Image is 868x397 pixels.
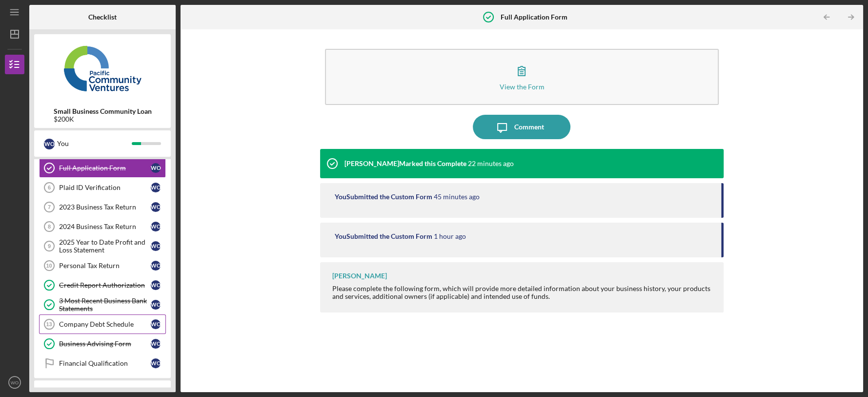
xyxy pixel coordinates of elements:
[34,39,171,98] img: Product logo
[59,238,151,254] div: 2025 Year to Date Profit and Loss Statement
[59,320,151,328] div: Company Debt Schedule
[344,160,466,167] div: [PERSON_NAME] Marked this Complete
[434,232,466,240] time: 2025-09-12 16:09
[151,222,161,231] div: W O
[57,135,132,152] div: You
[39,334,166,354] a: Business Advising FormWO
[48,185,51,190] tspan: 6
[146,387,163,393] div: 0 / 2
[151,163,161,173] div: W O
[39,178,166,197] a: 6Plaid ID VerificationWO
[59,359,151,367] div: Financial Qualification
[59,203,151,211] div: 2023 Business Tax Return
[39,275,166,295] a: Credit Report AuthorizationWO
[48,243,51,249] tspan: 9
[151,241,161,251] div: W O
[54,107,152,115] b: Small Business Community Loan
[11,380,19,385] text: WO
[151,339,161,349] div: W O
[151,261,161,271] div: W O
[39,197,166,217] a: 72023 Business Tax ReturnWO
[39,158,166,178] a: Full Application FormWO
[501,13,567,21] b: Full Application Form
[59,184,151,191] div: Plaid ID Verification
[473,115,570,139] button: Comment
[499,83,544,90] div: View the Form
[39,295,166,314] a: 3 Most Recent Business Bank StatementsWO
[39,314,166,334] a: 13Company Debt ScheduleWO
[332,272,387,280] div: [PERSON_NAME]
[514,115,544,139] div: Comment
[151,280,161,290] div: W O
[59,281,151,289] div: Credit Report Authorization
[335,232,432,240] div: You Submitted the Custom Form
[44,139,55,149] div: W O
[48,204,51,210] tspan: 7
[151,300,161,310] div: W O
[59,340,151,348] div: Business Advising Form
[151,183,161,192] div: W O
[5,373,24,392] button: WO
[54,387,139,393] div: Underwriting
[39,217,166,236] a: 82024 Business Tax ReturnWO
[39,256,166,275] a: 10Personal Tax ReturnWO
[468,160,514,167] time: 2025-09-12 16:53
[46,263,52,269] tspan: 10
[88,13,117,21] b: Checklist
[48,224,51,230] tspan: 8
[151,202,161,212] div: W O
[332,285,714,300] div: Please complete the following form, which will provide more detailed information about your busin...
[151,358,161,368] div: W O
[335,193,432,201] div: You Submitted the Custom Form
[39,354,166,373] a: Financial QualificationWO
[59,223,151,230] div: 2024 Business Tax Return
[59,262,151,270] div: Personal Tax Return
[39,236,166,256] a: 92025 Year to Date Profit and Loss StatementWO
[434,193,480,201] time: 2025-09-12 16:30
[59,297,151,313] div: 3 Most Recent Business Bank Statements
[325,49,719,105] button: View the Form
[151,319,161,329] div: W O
[59,164,151,172] div: Full Application Form
[46,321,52,327] tspan: 13
[54,115,152,123] div: $200K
